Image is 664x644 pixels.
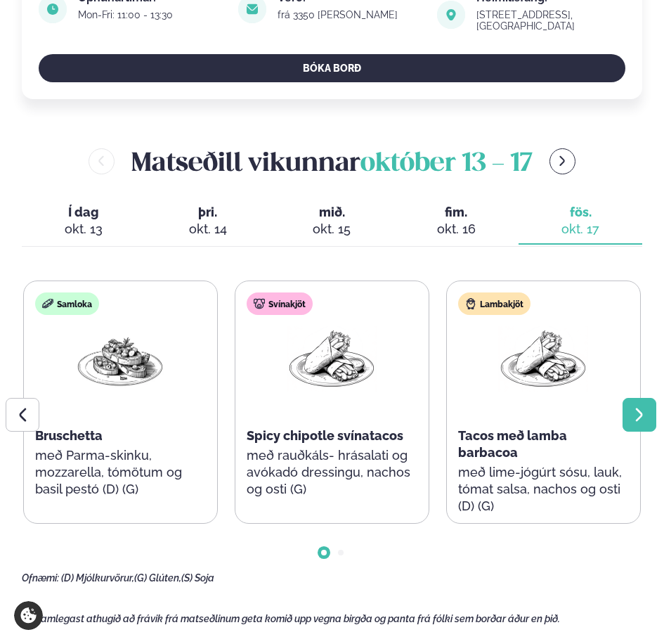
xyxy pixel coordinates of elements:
span: þri. [157,204,259,221]
span: (S) Soja [181,572,214,584]
div: okt. 16 [405,221,507,238]
span: Bruschetta [35,428,103,443]
button: menu-btn-left [89,148,115,174]
p: með rauðkáls- hrásalati og avókadó dressingu, nachos og osti (G) [247,447,417,498]
a: link [476,18,625,34]
span: Go to slide 1 [321,550,327,555]
div: Svínakjöt [247,292,313,315]
button: menu-btn-right [549,148,575,174]
a: Cookie settings [14,601,43,630]
img: pork.svg [254,298,265,309]
span: fös. [530,204,632,221]
div: frá 3350 [PERSON_NAME] [278,9,427,20]
span: Í dag [33,204,135,221]
span: október 13 - 17 [360,152,533,176]
div: okt. 13 [33,221,135,238]
span: Tacos með lamba barbacoa [458,428,567,460]
button: fim. okt. 16 [394,198,519,245]
span: Ofnæmi: [22,572,59,584]
span: Go to slide 2 [338,550,344,555]
div: Lambakjöt [458,292,530,315]
span: (D) Mjólkurvörur, [61,572,134,584]
span: Vinsamlegast athugið að frávik frá matseðlinum geta komið upp vegna birgða og panta frá fólki sem... [22,613,560,624]
img: image alt [437,1,465,29]
h2: Matseðill vikunnar [131,141,533,181]
div: okt. 17 [530,221,632,238]
button: mið. okt. 15 [270,198,394,245]
p: með lime-jógúrt sósu, lauk, tómat salsa, nachos og osti (D) (G) [458,464,629,515]
div: Mon-Fri: 11:00 - 13:30 [78,9,227,20]
div: Samloka [35,292,99,315]
span: Spicy chipotle svínatacos [247,428,403,443]
span: (G) Glúten, [134,572,181,584]
button: fös. okt. 17 [519,198,643,245]
span: fim. [405,204,507,221]
button: þri. okt. 14 [145,198,270,245]
img: Lamb.svg [465,298,476,309]
div: okt. 15 [281,221,383,238]
img: Wraps.png [498,326,588,392]
span: mið. [281,204,383,221]
div: [STREET_ADDRESS], [GEOGRAPHIC_DATA] [476,9,625,32]
img: Wraps.png [287,326,377,392]
button: Í dag okt. 13 [22,198,146,245]
img: sandwich-new-16px.svg [42,298,53,309]
button: BÓKA BORÐ [39,54,626,82]
div: okt. 14 [157,221,259,238]
p: með Parma-skinku, mozzarella, tómötum og basil pestó (D) (G) [35,447,206,498]
img: Bruschetta.png [75,326,165,392]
